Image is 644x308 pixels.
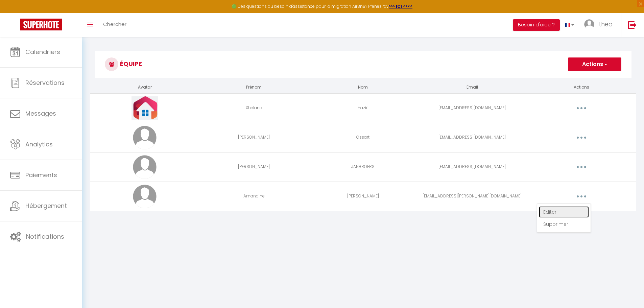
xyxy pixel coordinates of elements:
td: [EMAIL_ADDRESS][DOMAIN_NAME] [418,152,527,182]
th: Actions [527,81,636,93]
th: Avatar [90,81,199,93]
th: Email [418,81,527,93]
span: Chercher [103,21,126,28]
a: ... theo [579,13,621,37]
td: Ossart [309,123,418,152]
span: Notifications [26,232,64,241]
a: Supprimer [539,218,589,230]
td: [EMAIL_ADDRESS][DOMAIN_NAME] [418,123,527,152]
span: Messages [25,109,56,118]
img: avatar.png [133,185,157,208]
td: Haziri [309,93,418,123]
span: Calendriers [25,48,60,56]
td: [PERSON_NAME] [199,152,309,182]
td: [PERSON_NAME] [199,123,309,152]
a: Chercher [98,13,132,37]
span: Analytics [25,140,53,148]
img: logout [628,21,637,29]
th: Prénom [199,81,309,93]
img: avatar.png [133,126,157,149]
td: [PERSON_NAME] [309,182,418,211]
span: Réservations [25,78,65,87]
td: [EMAIL_ADDRESS][DOMAIN_NAME] [418,93,527,123]
td: JANBROERS [309,152,418,182]
img: Super Booking [20,19,62,30]
img: 17563215753273.jpg [132,96,158,120]
button: Besoin d'aide ? [513,19,560,31]
a: >>> ICI <<<< [389,3,412,9]
img: avatar.png [133,155,157,179]
td: [EMAIL_ADDRESS][PERSON_NAME][DOMAIN_NAME] [418,182,527,211]
th: Nom [309,81,418,93]
button: Actions [568,57,621,71]
a: Editer [539,206,589,218]
span: Paiements [25,171,57,179]
span: theo [599,20,613,28]
span: Hébergement [25,202,67,210]
td: Amandine [199,182,309,211]
h3: Équipe [95,51,631,78]
td: Xhelana [199,93,309,123]
img: ... [584,19,594,29]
